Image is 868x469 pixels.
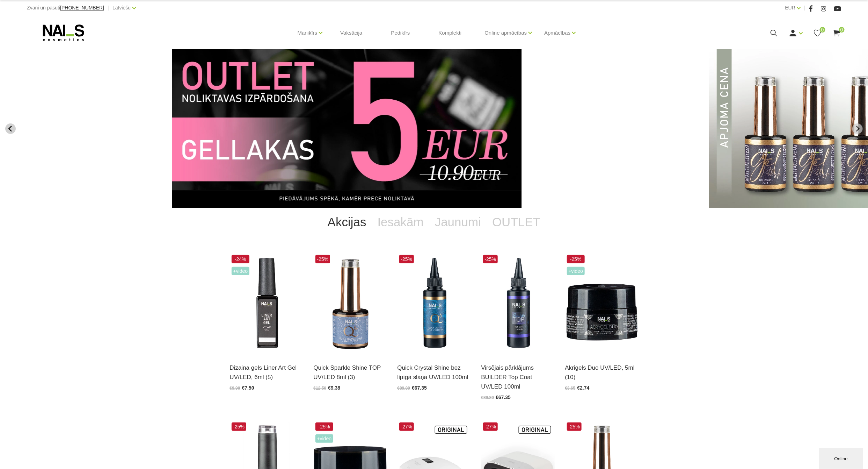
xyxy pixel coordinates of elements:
[5,123,16,134] button: Previous slide
[565,363,639,382] a: Akrigels Duo UV/LED, 5ml (10)
[108,3,109,12] span: |
[565,253,639,354] img: Kas ir AKRIGELS “DUO GEL” un kādas problēmas tas risina?• Tas apvieno ērti modelējamā akrigela un...
[567,255,585,263] span: -25%
[544,19,570,47] a: Apmācības
[481,395,494,400] span: €89.80
[112,3,131,12] a: Latviešu
[27,3,104,12] div: Zvani un pasūti
[315,255,330,263] span: -25%
[60,5,104,10] a: [PHONE_NUMBER]
[481,363,555,392] a: Virsējais pārklājums BUILDER Top Coat UV/LED 100ml
[433,16,467,50] a: Komplekti
[314,253,387,354] img: Virsējais pārklājums bez lipīgā slāņa ar mirdzuma efektu.Pieejami 3 veidi:* Starlight - ar smalkā...
[577,385,590,391] span: €2.74
[567,267,585,275] span: +Video
[232,422,247,431] span: -25%
[328,385,340,391] span: €9.38
[567,422,582,431] span: -25%
[839,27,845,33] span: 0
[813,29,822,37] a: 0
[335,16,368,50] a: Vaksācija
[372,208,429,236] a: Iesakām
[412,385,427,391] span: €67.35
[230,363,303,382] a: Dizaina gels Liner Art Gel UV/LED, 6ml (5)
[429,208,487,236] a: Jaunumi
[819,447,865,469] iframe: chat widget
[483,422,498,431] span: -27%
[496,395,511,400] span: €67.35
[315,422,334,431] span: -25%
[397,386,410,391] span: €89.80
[232,267,250,275] span: +Video
[399,422,414,431] span: -27%
[397,363,471,382] a: Quick Crystal Shine bez lipīgā slāņa UV/LED 100ml
[487,208,546,236] a: OUTLET
[832,29,841,37] a: 0
[385,16,415,50] a: Pedikīrs
[397,253,471,354] img: Virsējais pārklājums bez lipīgā slāņa un UV zilā pārklājuma. Nodrošina izcilu spīdumu manikīram l...
[242,385,254,391] span: €7.50
[172,49,693,208] li: 10 of 12
[298,19,318,47] a: Manikīrs
[785,3,796,12] a: EUR
[315,434,334,443] span: +Video
[230,386,240,391] span: €9.90
[483,255,498,263] span: -25%
[399,255,414,263] span: -25%
[314,363,387,382] a: Quick Sparkle Shine TOP UV/LED 8ml (3)
[322,208,372,236] a: Akcijas
[484,19,527,47] a: Online apmācības
[804,3,805,12] span: |
[314,386,327,391] span: €12.50
[232,255,250,263] span: -24%
[820,27,825,33] span: 0
[565,386,576,391] span: €3.65
[230,253,303,354] img: Liner Art Gel - UV/LED dizaina gels smalku, vienmērīgu, pigmentētu līniju zīmēšanai.Lielisks palī...
[852,123,863,134] button: Next slide
[481,253,555,354] img: Builder Top virsējais pārklājums bez lipīgā slāņa gēllakas/gēla pārklājuma izlīdzināšanai un nost...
